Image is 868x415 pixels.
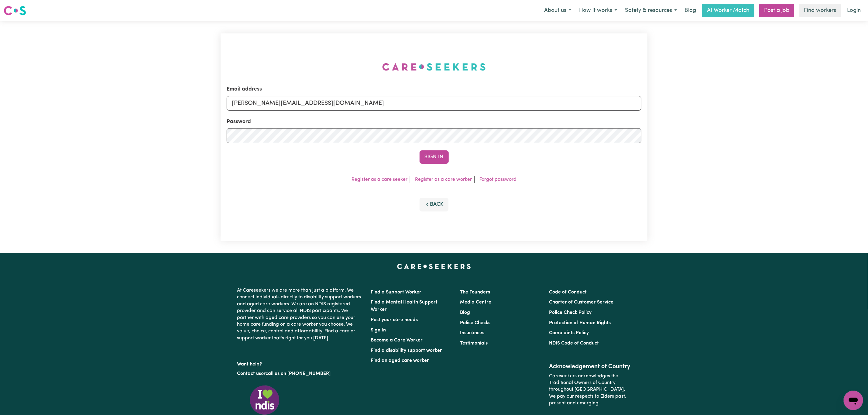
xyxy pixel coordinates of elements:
[844,391,863,410] iframe: Button to launch messaging window, conversation in progress
[397,264,471,269] a: Careseekers home page
[549,331,589,335] a: Complaints Policy
[575,4,621,17] button: How it works
[266,371,331,376] a: call us on [PHONE_NUMBER]
[420,198,449,211] button: Back
[621,4,681,17] button: Safety & resources
[843,4,864,17] a: Login
[371,317,418,322] a: Post your care needs
[237,285,364,344] p: At Careseekers we are more than just a platform. We connect individuals directly to disability su...
[371,358,429,363] a: Find an aged care worker
[549,341,599,346] a: NDIS Code of Conduct
[460,341,488,346] a: Testimonials
[540,4,575,17] button: About us
[352,177,407,182] a: Register as a care seeker
[549,363,631,370] h2: Acknowledgement of Country
[237,368,364,379] p: or
[479,177,516,182] a: Forgot password
[4,5,26,16] img: Careseekers logo
[460,310,470,315] a: Blog
[460,300,491,305] a: Media Centre
[4,4,26,18] a: Careseekers logo
[702,4,754,17] a: AI Worker Match
[371,300,438,312] a: Find a Mental Health Support Worker
[227,118,251,126] label: Password
[549,290,587,295] a: Code of Conduct
[371,348,442,353] a: Find a disability support worker
[371,338,423,343] a: Become a Care Worker
[237,358,364,368] p: Want help?
[549,370,631,409] p: Careseekers acknowledges the Traditional Owners of Country throughout [GEOGRAPHIC_DATA]. We pay o...
[460,331,484,335] a: Insurances
[549,300,613,305] a: Charter of Customer Service
[681,4,700,17] a: Blog
[460,321,490,325] a: Police Checks
[420,150,449,164] button: Sign In
[549,310,592,315] a: Police Check Policy
[460,290,490,295] a: The Founders
[415,177,472,182] a: Register as a care worker
[759,4,794,17] a: Post a job
[237,371,261,376] a: Contact us
[371,290,422,295] a: Find a Support Worker
[371,328,386,333] a: Sign In
[227,85,262,93] label: Email address
[549,321,611,325] a: Protection of Human Rights
[799,4,841,17] a: Find workers
[227,96,641,111] input: Email address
